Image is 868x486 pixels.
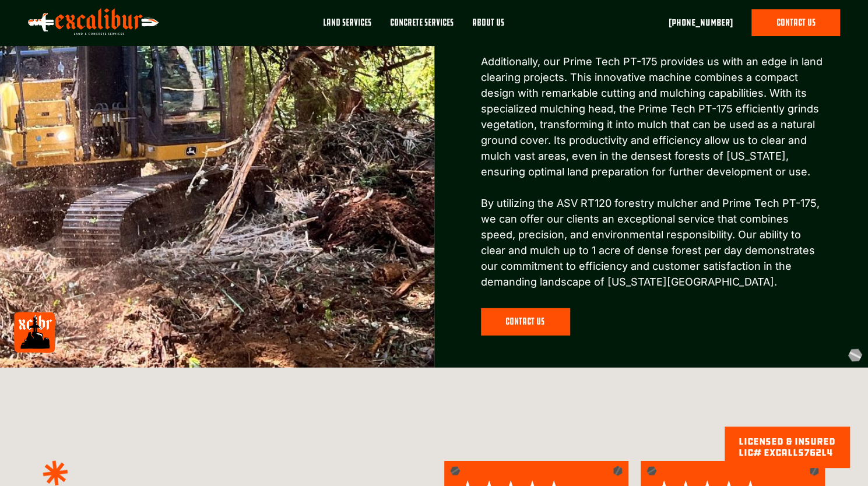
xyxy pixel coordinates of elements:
[472,16,504,29] div: About Us
[481,308,570,335] a: contact us
[751,9,840,36] a: contact us
[669,16,733,30] a: [PHONE_NUMBER]
[739,436,835,458] div: licensed & Insured lic# EXCALLS762L4
[463,9,514,45] a: About Us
